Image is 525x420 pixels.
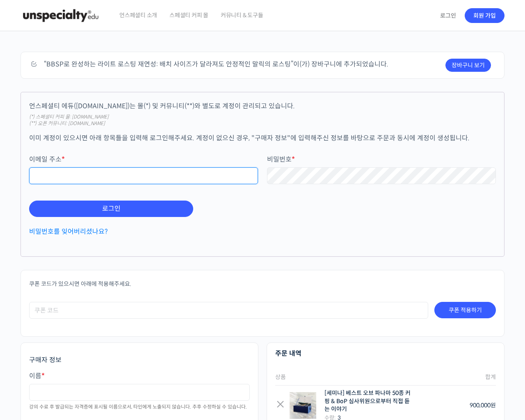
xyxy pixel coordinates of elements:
p: 이미 계정이 있으시면 아래 항목들을 입력해 로그인해주세요. 계정이 없으신 경우, "구매자 정보"에 입력해주신 정보를 바탕으로 주문과 동시에 계정이 생성됩니다. [29,132,496,144]
div: [세미나] 베스트 오브 파나마 50종 커핑 & BoP 심사위원으로부터 직접 듣는 이야기 [324,389,414,413]
a: 장바구니 보기 [445,59,491,72]
label: 이름 [29,372,250,380]
a: 회원 가입 [465,8,504,23]
p: 언스페셜티 에듀([DOMAIN_NAME])는 몰(*) 및 커뮤니티(**)와 별도로 계정이 관리되고 있습니다. [29,100,496,112]
button: 쿠폰 적용하기 [434,302,496,318]
input: 쿠폰 코드 [29,302,428,319]
span: 원 [491,402,496,409]
a: 비밀번호를 잊어버리셨나요? [29,227,108,236]
th: 상품 [275,369,419,386]
div: 강의 수료 후 발급되는 자격증에 표시될 이름으로서, 타인에게 노출되지 않습니다. 추후 수정하실 수 있습니다. [29,403,250,411]
bdi: 900,000 [470,402,496,409]
th: 합계 [419,369,496,386]
a: Remove this item [275,400,285,411]
label: 비밀번호 [267,156,496,163]
div: “BBSP로 완성하는 라이트 로스팅 재연성: 배치 사이즈가 달라져도 안정적인 말릭의 로스팅”이(가) 장바구니에 추가되었습니다. [21,52,504,79]
div: (*) 스페셜티 커피 몰: [DOMAIN_NAME] (**) 오픈 커뮤니티: [DOMAIN_NAME] [29,114,496,126]
a: 로그인 [435,6,461,25]
h3: 구매자 정보 [29,356,250,365]
h3: 주문 내역 [275,349,496,358]
abbr: 필수 [41,372,45,380]
label: 이메일 주소 [29,156,258,163]
p: 쿠폰 코드가 있으시면 아래에 적용해주세요. [29,278,496,290]
button: 로그인 [29,201,193,217]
